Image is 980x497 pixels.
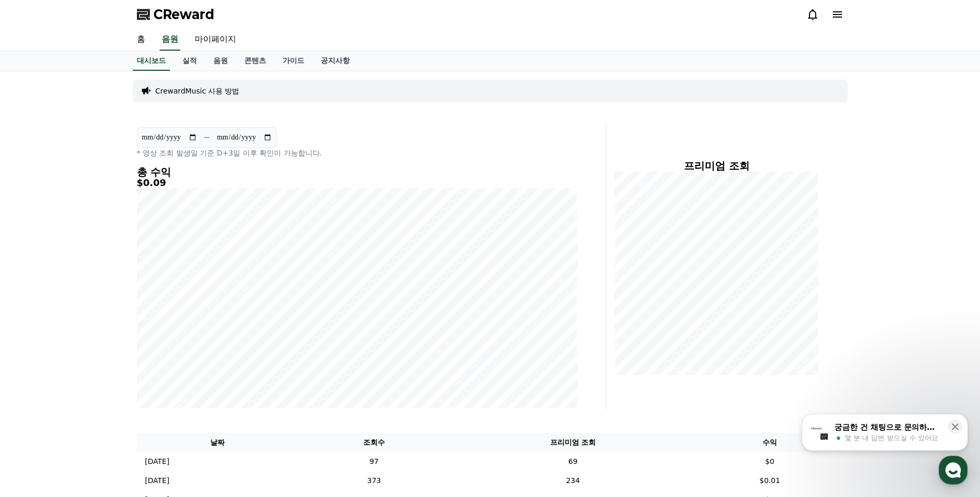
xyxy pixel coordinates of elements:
[137,6,214,23] a: CReward
[615,160,819,172] h4: 프리미엄 조회
[137,433,299,452] th: 날짜
[204,131,210,144] p: ~
[299,471,449,490] td: 373
[186,29,244,51] a: 마이페이지
[137,148,577,158] p: * 영상 조회 발생일 기준 D+3일 이후 확인이 가능합니다.
[236,51,274,71] a: 콘텐츠
[696,471,844,490] td: $0.01
[153,6,214,23] span: CReward
[174,51,205,71] a: 실적
[299,433,449,452] th: 조회수
[299,452,449,471] td: 97
[696,452,844,471] td: $0
[449,452,696,471] td: 69
[137,166,577,178] h4: 총 수익
[449,471,696,490] td: 234
[137,178,577,188] h5: $0.09
[133,51,170,71] a: 대시보드
[160,29,180,51] a: 음원
[205,51,236,71] a: 음원
[313,51,358,71] a: 공지사항
[145,475,169,486] p: [DATE]
[696,433,844,452] th: 수익
[449,433,696,452] th: 프리미엄 조회
[274,51,313,71] a: 가이드
[155,86,240,96] a: CrewardMusic 사용 방법
[145,456,169,467] p: [DATE]
[129,29,153,51] a: 홈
